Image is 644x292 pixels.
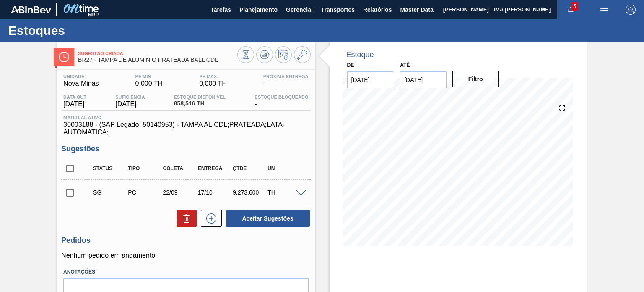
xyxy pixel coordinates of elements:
[161,189,199,196] div: 22/09/2025
[115,95,145,100] span: Suficiência
[199,80,227,87] span: 0,000 TH
[78,51,237,56] span: Sugestão Criada
[237,46,254,63] button: Visão Geral dos Estoques
[400,71,447,88] input: dd/mm/yyyy
[239,5,278,15] span: Planejamento
[63,115,308,120] span: Material ativo
[400,5,433,15] span: Master Data
[91,166,129,171] div: Status
[599,5,609,15] img: userActions
[63,74,99,79] span: Unidade
[261,74,311,87] div: -
[557,4,584,16] button: Notificações
[174,95,226,100] span: Estoque Disponível
[59,52,69,62] img: Ícone
[226,210,310,227] button: Aceitar Sugestões
[8,26,157,35] h1: Estoques
[210,5,231,15] span: Tarefas
[63,100,86,108] span: [DATE]
[222,209,311,228] div: Aceitar Sugestões
[63,266,308,278] label: Anotações
[254,95,308,100] span: Estoque Bloqueado
[286,5,313,15] span: Gerencial
[231,189,269,196] div: 9.273,600
[196,189,234,196] div: 17/10/2025
[275,46,292,63] button: Programar Estoque
[78,57,237,63] span: BR27 - TAMPA DE ALUMÍNIO PRATEADA BALL CDL
[172,210,197,227] div: Excluir Sugestões
[363,5,392,15] span: Relatórios
[346,50,374,59] div: Estoque
[174,100,226,107] span: 858,516 TH
[321,5,355,15] span: Transportes
[161,166,199,171] div: Coleta
[231,166,269,171] div: Qtde
[400,62,410,68] label: Até
[63,80,99,87] span: Nova Minas
[197,210,222,227] div: Nova sugestão
[263,74,309,79] span: Próxima Entrega
[115,100,145,108] span: [DATE]
[135,80,163,87] span: 0,000 TH
[294,46,311,63] button: Ir ao Master Data / Geral
[11,6,51,13] img: TNhmsLtSVTkK8tSr43FrP2fwEKptu5GPRR3wAAAABJRU5ErkJggg==
[61,145,310,153] h3: Sugestões
[265,189,304,196] div: TH
[126,166,164,171] div: Tipo
[61,252,310,259] p: Nenhum pedido em andamento
[61,236,310,245] h3: Pedidos
[63,121,308,136] span: 30003188 - (SAP Legado: 50140953) - TAMPA AL.CDL;PRATEADA;LATA-AUTOMATICA;
[252,95,310,108] div: -
[256,46,273,63] button: Atualizar Gráfico
[135,74,163,79] span: PE MIN
[126,189,164,196] div: Pedido de Compra
[91,189,129,196] div: Sugestão Criada
[626,5,636,15] img: Logout
[452,71,499,87] button: Filtro
[571,2,578,11] span: 5
[347,62,354,68] label: De
[199,74,227,79] span: PE MAX
[196,166,234,171] div: Entrega
[265,166,304,171] div: UN
[63,95,86,100] span: Data out
[347,71,394,88] input: dd/mm/yyyy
